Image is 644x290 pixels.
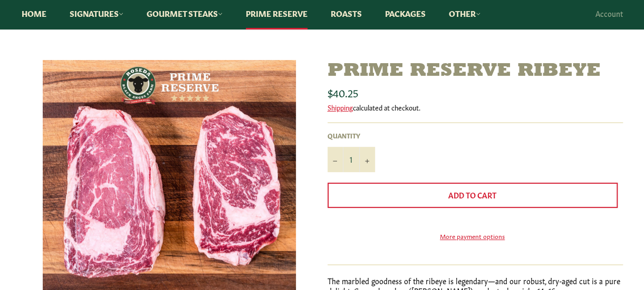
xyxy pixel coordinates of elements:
div: calculated at checkout. [328,103,623,112]
h1: Prime Reserve Ribeye [328,60,623,83]
button: Reduce item quantity by one [328,147,343,172]
span: Add to Cart [448,189,496,200]
button: Increase item quantity by one [359,147,375,172]
span: $40.25 [328,85,358,99]
label: Quantity [328,131,375,140]
a: More payment options [328,232,618,241]
a: Shipping [328,102,353,112]
button: Add to Cart [328,183,618,208]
